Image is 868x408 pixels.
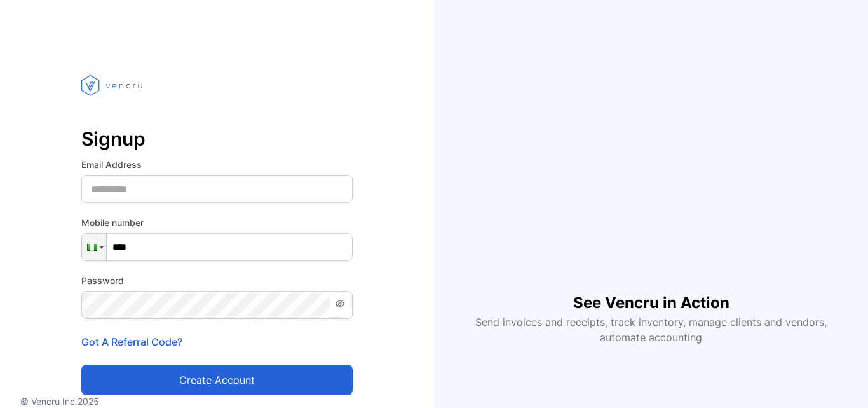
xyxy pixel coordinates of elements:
[477,64,824,271] iframe: YouTube video player
[81,123,353,154] p: Signup
[81,365,353,395] button: Create account
[82,234,106,260] div: Nigeria: + 234
[81,274,353,287] label: Password
[573,271,729,314] h1: See Vencru in Action
[81,216,353,229] label: Mobile number
[81,334,353,349] p: Got A Referral Code?
[81,158,353,171] label: Email Address
[468,314,834,345] p: Send invoices and receipts, track inventory, manage clients and vendors, automate accounting
[81,51,145,120] img: vencru logo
